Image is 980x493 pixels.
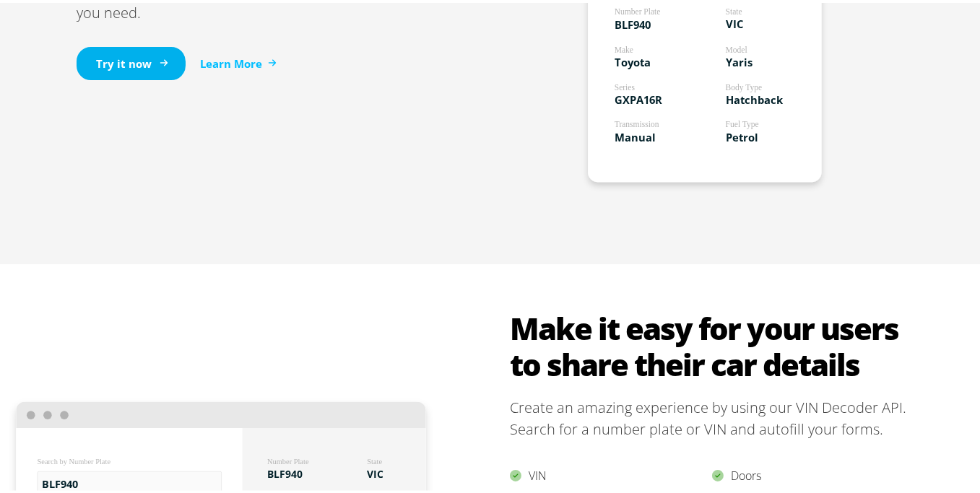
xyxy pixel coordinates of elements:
tspan: Petrol [726,127,758,141]
tspan: BLF940 [615,14,651,29]
tspan: VIC [367,464,383,478]
tspan: Transmission [615,118,659,126]
p: Create an amazing experience by using our VIN Decoder API. Search for a number plate or VIN and a... [510,394,914,437]
tspan: Number Plate [615,5,661,14]
tspan: Yaris [726,52,753,66]
div: VIN [510,461,712,486]
a: Learn More [200,53,277,69]
h2: Make it easy for your users to share their car details [510,307,914,380]
tspan: Toyota [615,52,651,66]
tspan: BLF940 [267,464,303,478]
tspan: Hatchback [726,90,784,104]
tspan: Search by Number Plate [38,455,111,463]
tspan: State [726,4,742,13]
tspan: Fuel Type [726,118,759,127]
tspan: VIC [726,14,743,29]
tspan: Series [615,80,636,89]
div: Doors [712,461,914,486]
tspan: Manual [615,127,656,141]
tspan: GXPA16R [615,90,662,104]
tspan: Model [726,43,747,51]
tspan: Body Type [726,80,762,90]
tspan: Number Plate [267,455,309,463]
a: Try it now [77,44,186,78]
tspan: BLF940 [42,474,78,488]
tspan: Make [615,43,633,51]
tspan: State [367,455,382,463]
